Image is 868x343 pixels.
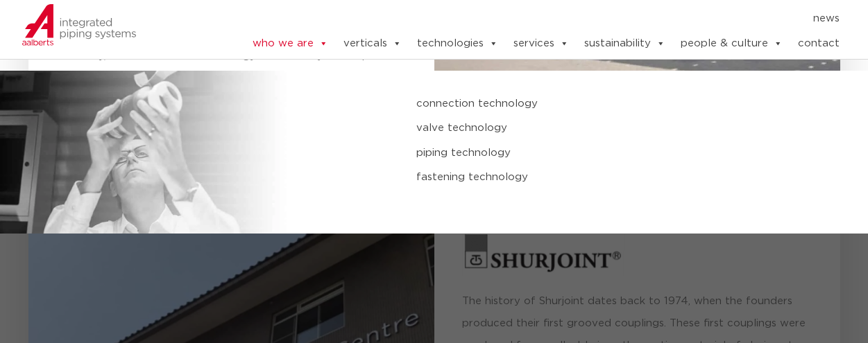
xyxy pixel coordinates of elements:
a: sustainability [584,30,665,58]
nav: Menu [210,8,840,30]
a: technologies [417,30,498,58]
a: people & culture [681,30,783,58]
a: contact [798,30,840,58]
a: connection technology [416,95,742,113]
a: news [813,8,840,30]
a: services [513,30,569,58]
a: who we are [253,30,328,58]
a: piping technology [416,144,742,162]
a: verticals [343,30,402,58]
a: fastening technology [416,168,742,186]
a: valve technology [416,119,742,137]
